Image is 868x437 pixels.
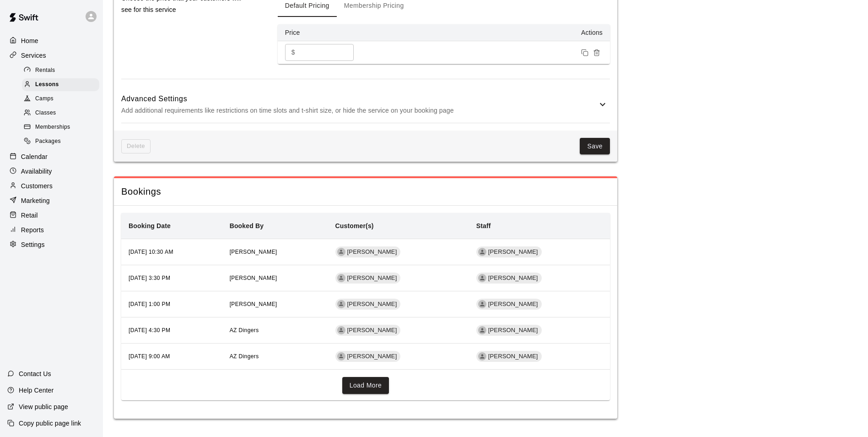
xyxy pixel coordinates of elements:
[22,106,103,120] a: Classes
[335,246,401,257] div: [PERSON_NAME]
[129,301,170,307] span: [DATE] 1:00 PM
[129,275,170,281] span: [DATE] 3:30 PM
[121,87,610,123] div: Advanced SettingsAdd additional requirements like restrictions on time slots and t-shirt size, or...
[35,109,56,118] span: Classes
[342,377,389,394] button: Load More
[7,194,96,208] a: Marketing
[21,181,53,191] p: Customers
[591,47,603,59] button: Remove price
[19,419,81,428] p: Copy public page link
[335,273,401,284] div: [PERSON_NAME]
[335,325,401,336] div: [PERSON_NAME]
[485,274,542,283] span: [PERSON_NAME]
[22,64,99,77] div: Rentals
[22,121,99,134] div: Memberships
[478,248,486,256] div: Andrew Haley
[22,78,99,91] div: Lessons
[369,24,610,41] th: Actions
[129,249,173,255] span: [DATE] 10:30 AM
[344,352,401,361] span: [PERSON_NAME]
[476,351,542,362] div: [PERSON_NAME]
[7,223,96,237] a: Reports
[22,92,103,106] a: Camps
[7,179,96,193] a: Customers
[485,300,542,309] span: [PERSON_NAME]
[344,274,401,283] span: [PERSON_NAME]
[478,352,486,361] div: Andrew Haley
[21,225,44,235] p: Reports
[7,164,96,178] a: Availability
[335,222,374,229] b: Customer(s)
[337,326,345,334] div: Adam Rosenberg
[478,300,486,308] div: Andrew Haley
[291,48,295,57] p: $
[230,353,259,360] span: AZ Dingers
[121,105,597,116] p: Add additional requirements like restrictions on time slots and t-shirt size, or hide the service...
[35,94,54,104] span: Camps
[579,47,591,59] button: Duplicate price
[7,208,96,222] a: Retail
[476,299,542,310] div: [PERSON_NAME]
[21,211,38,220] p: Retail
[230,275,277,281] span: [PERSON_NAME]
[7,238,96,251] a: Settings
[21,51,46,60] p: Services
[21,167,52,176] p: Availability
[478,274,486,282] div: Andrew Haley
[35,66,55,75] span: Rentals
[335,351,401,362] div: [PERSON_NAME]
[22,120,103,135] a: Memberships
[7,49,96,62] a: Services
[35,137,61,146] span: Packages
[129,222,171,229] b: Booking Date
[337,248,345,256] div: Mason Minton
[35,80,59,89] span: Lessons
[485,248,542,257] span: [PERSON_NAME]
[344,248,401,257] span: [PERSON_NAME]
[22,93,99,105] div: Camps
[121,186,610,198] span: Bookings
[230,327,259,333] span: AZ Dingers
[21,36,38,45] p: Home
[230,222,264,229] b: Booked By
[121,139,151,153] span: This lesson can't be deleted because its tied to: credits,
[337,352,345,361] div: Adam Rosenberg
[22,107,99,120] div: Classes
[278,24,369,41] th: Price
[21,152,48,161] p: Calendar
[476,246,542,257] div: [PERSON_NAME]
[580,138,610,155] button: Save
[335,299,401,310] div: [PERSON_NAME]
[129,353,170,360] span: [DATE] 9:00 AM
[7,34,96,48] a: Home
[21,196,50,205] p: Marketing
[337,300,345,308] div: DeAnthony Johnson
[476,273,542,284] div: [PERSON_NAME]
[485,326,542,335] span: [PERSON_NAME]
[230,301,277,307] span: [PERSON_NAME]
[485,352,542,361] span: [PERSON_NAME]
[22,135,99,148] div: Packages
[19,402,68,411] p: View public page
[344,300,401,309] span: [PERSON_NAME]
[129,327,170,333] span: [DATE] 4:30 PM
[35,123,70,132] span: Memberships
[476,325,542,336] div: [PERSON_NAME]
[21,240,45,249] p: Settings
[121,93,597,105] h6: Advanced Settings
[22,135,103,149] a: Packages
[478,326,486,334] div: Andrew Haley
[476,222,491,229] b: Staff
[19,369,51,378] p: Contact Us
[7,150,96,164] a: Calendar
[230,249,277,255] span: [PERSON_NAME]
